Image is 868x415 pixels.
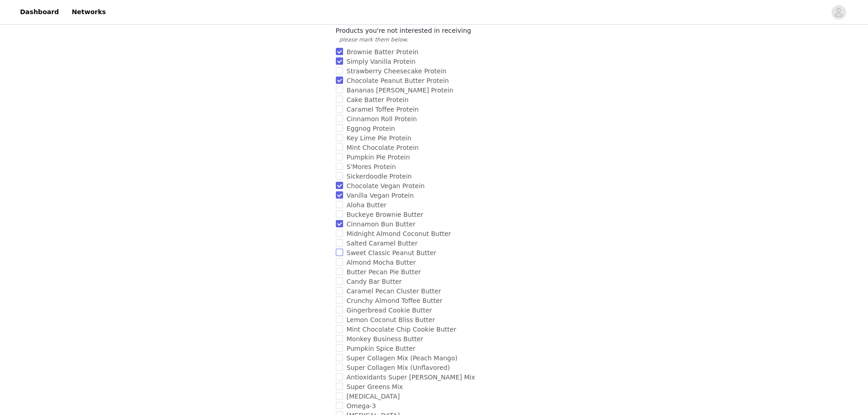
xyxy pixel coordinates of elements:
span: Mint Chocolate Chip Cookie Butter [343,326,460,333]
span: Aloha Butter [343,201,390,209]
span: Super Collagen Mix (Unflavored) [343,364,454,371]
span: Products you're not interested in receiving [336,27,471,34]
span: Midnight Almond Coconut Butter [343,230,455,237]
span: Vanilla Vegan Protein [343,192,418,199]
span: Sickerdoodle Protein [343,173,416,180]
span: Simply Vanilla Protein [343,58,420,65]
span: Super Collagen Mix (Peach Mango) [343,354,462,362]
span: Brownie Batter Protein [343,48,422,56]
a: Dashboard [15,2,64,22]
span: Monkey Business Butter [343,335,427,343]
span: Caramel Pecan Cluster Butter [343,287,445,295]
span: Lemon Coconut Bliss Butter [343,316,439,323]
span: Omega-3 [343,402,380,410]
span: Candy Bar Butter [343,278,406,285]
span: Pumpkin Spice Butter [343,345,419,352]
span: Almond Mocha Butter [343,259,420,266]
a: Networks [66,2,111,22]
span: Sweet Classic Peanut Butter [343,249,440,256]
span: Chocolate Vegan Protein [343,182,428,190]
span: Crunchy Almond Toffee Butter [343,297,446,304]
span: [MEDICAL_DATA] [343,393,404,400]
span: Antioxidants Super [PERSON_NAME] Mix [343,374,479,381]
span: Cinnamon Roll Protein [343,115,421,123]
div: avatar [834,5,843,20]
span: Cinnamon Bun Butter [343,220,419,228]
span: Cake Batter Protein [343,96,412,103]
span: Mint Chocolate Protein [343,144,422,151]
span: S'Mores Protein [343,163,400,170]
span: Pumpkin Pie Protein [343,154,414,161]
span: Strawberry Cheesecake Protein [343,67,450,75]
span: Chocolate Peanut Butter Protein [343,77,453,84]
span: Butter Pecan Pie Butter [343,268,425,276]
span: Gingerbread Cookie Butter [343,307,436,314]
span: Super Greens Mix [343,383,407,390]
span: Eggnog Protein [343,125,399,132]
span: Caramel Toffee Protein [343,106,422,113]
span: Bananas [PERSON_NAME] Protein [343,87,457,94]
span: Buckeye Brownie Butter [343,211,427,218]
span: please mark them below. [336,36,533,44]
span: Salted Caramel Butter [343,240,421,247]
span: Key Lime Pie Protein [343,134,415,142]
